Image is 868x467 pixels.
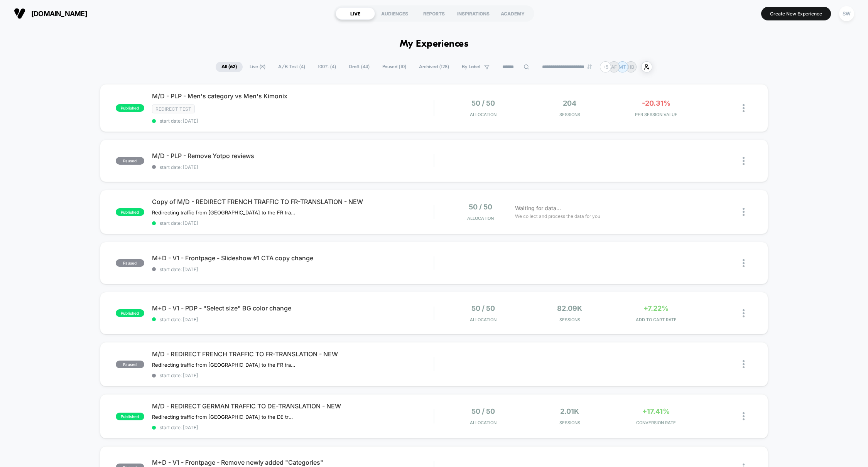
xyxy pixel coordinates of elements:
[116,104,144,112] span: published
[152,362,295,368] span: Redirecting traffic from [GEOGRAPHIC_DATA] to the FR translation of the website.
[529,420,611,425] span: Sessions
[216,62,243,72] span: All ( 62 )
[743,104,745,112] img: close
[12,7,90,20] button: [DOMAIN_NAME]
[642,99,670,107] span: -20.31%
[152,266,434,272] span: start date: [DATE]
[116,361,144,368] span: paused
[529,317,611,322] span: Sessions
[515,204,561,212] span: Waiting for data...
[152,304,434,312] span: M+D - V1 - PDP - "Select size" BG color change
[152,373,434,378] span: start date: [DATE]
[152,152,434,160] span: M/D - PLP - Remove Yotpo reviews
[413,62,455,72] span: Archived ( 128 )
[14,8,25,19] img: Visually logo
[152,459,434,466] span: M+D - V1 - Frontpage - Remove newly added "Categories"
[643,304,669,312] span: +7.22%
[31,10,87,18] span: [DOMAIN_NAME]
[743,412,745,420] img: close
[493,7,532,20] div: ACADEMY
[152,92,434,100] span: M/D - PLP - Men's category vs Men's Kimonix
[152,414,295,420] span: Redirecting traffic from [GEOGRAPHIC_DATA] to the DE translation of the website.
[116,309,144,317] span: published
[471,407,495,415] span: 50 / 50
[152,118,434,124] span: start date: [DATE]
[152,198,434,206] span: Copy of M/D - REDIRECT FRENCH TRAFFIC TO FR-TRANSLATION - NEW
[839,6,854,21] div: SW
[743,309,745,317] img: close
[619,64,626,70] p: MT
[272,62,311,72] span: A/B Test ( 4 )
[116,259,144,267] span: paused
[312,62,342,72] span: 100% ( 4 )
[462,64,480,70] span: By Label
[743,208,745,216] img: close
[529,112,611,117] span: Sessions
[152,209,295,216] span: Redirecting traffic from [GEOGRAPHIC_DATA] to the FR translation of the website.
[469,203,492,211] span: 50 / 50
[471,99,495,107] span: 50 / 50
[743,157,745,165] img: close
[563,99,576,107] span: 204
[116,157,144,165] span: paused
[454,7,493,20] div: INSPIRATIONS
[615,112,697,117] span: PER SESSION VALUE
[336,7,375,20] div: LIVE
[628,64,634,70] p: HB
[470,420,496,425] span: Allocation
[375,7,414,20] div: AUDIENCES
[152,105,195,113] span: Redirect Test
[515,212,600,220] span: We collect and process the data for you
[761,7,831,20] button: Create New Experience
[400,39,469,50] h1: My Experiences
[377,62,412,72] span: Paused ( 10 )
[470,317,496,322] span: Allocation
[615,420,697,425] span: CONVERSION RATE
[600,61,611,72] div: + 5
[470,112,496,117] span: Allocation
[116,208,144,216] span: published
[560,407,579,415] span: 2.01k
[152,164,434,170] span: start date: [DATE]
[467,216,494,221] span: Allocation
[557,304,582,312] span: 82.09k
[244,62,271,72] span: Live ( 8 )
[642,407,670,415] span: +17.41%
[152,425,434,430] span: start date: [DATE]
[743,259,745,267] img: close
[611,64,617,70] p: AF
[152,350,434,358] span: M/D - REDIRECT FRENCH TRAFFIC TO FR-TRANSLATION - NEW
[152,254,434,262] span: M+D - V1 - Frontpage - Slideshow #1 CTA copy change
[152,402,434,410] span: M/D - REDIRECT GERMAN TRAFFIC TO DE-TRANSLATION - NEW
[587,64,592,69] img: end
[343,62,375,72] span: Draft ( 44 )
[116,413,144,420] span: published
[471,304,495,312] span: 50 / 50
[743,360,745,368] img: close
[152,220,434,226] span: start date: [DATE]
[837,6,856,22] button: SW
[152,317,434,322] span: start date: [DATE]
[414,7,454,20] div: REPORTS
[615,317,697,322] span: ADD TO CART RATE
